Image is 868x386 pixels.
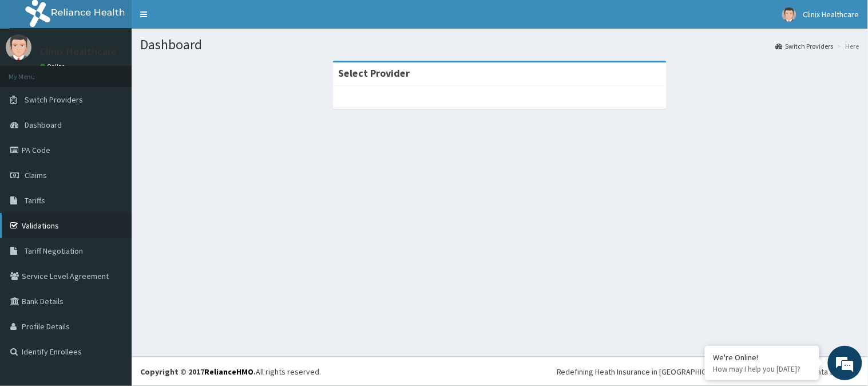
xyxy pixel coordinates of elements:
div: Redefining Heath Insurance in [GEOGRAPHIC_DATA] using Telemedicine and Data Science! [557,366,859,377]
img: User Image [6,34,31,60]
footer: All rights reserved. [132,357,868,386]
p: How may I help you today? [714,364,811,374]
span: Clinix Healthcare [803,9,859,19]
span: Switch Providers [25,94,83,105]
div: Chat with us now [60,64,192,79]
img: d_794563401_company_1708531726252_794563401 [21,57,46,86]
span: Tariffs [25,195,45,206]
div: We're Online! [714,352,811,363]
a: Online [40,62,68,70]
span: Tariff Negotiation [25,246,83,256]
div: Minimize live chat window [188,6,215,33]
strong: Copyright © 2017 . [140,367,256,377]
span: Dashboard [25,120,62,130]
strong: Select Provider [339,66,410,80]
p: Clinix Healthcare [40,46,117,57]
li: Here [835,41,859,51]
a: RelianceHMO [204,367,253,377]
span: We're online! [66,119,158,234]
img: User Image [782,7,796,22]
a: Switch Providers [776,41,834,51]
span: Claims [25,170,47,180]
h1: Dashboard [140,37,859,52]
textarea: Type your message and hit 'Enter' [6,261,218,301]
